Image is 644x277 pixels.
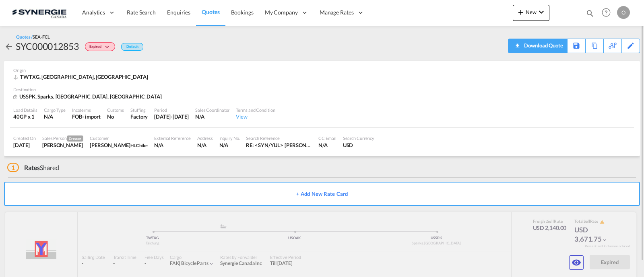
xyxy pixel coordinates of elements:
span: 1 [7,163,19,172]
div: Destination [13,86,631,92]
div: Quotes /SEA-FCL [16,34,50,40]
md-icon: icon-chevron-down [537,7,546,17]
div: Download Quote [512,39,563,52]
span: Manage Rates [320,8,354,16]
div: Address [197,135,213,141]
div: - import [82,113,101,120]
span: Rates [24,164,40,171]
md-icon: icon-eye [572,258,581,267]
div: Quote PDF is not available at this time [512,39,563,52]
div: Period [154,107,189,113]
div: Inquiry No. [219,135,240,141]
div: N/A [318,142,336,149]
span: Expired [89,44,103,52]
div: Customs [107,107,124,113]
div: O [617,6,630,19]
span: SEA-FCL [33,34,50,39]
div: N/A [154,142,191,149]
button: icon-eye [569,255,584,270]
button: icon-plus 400-fgNewicon-chevron-down [513,5,549,21]
div: Default [121,43,143,51]
div: 1 Aug 2025 [154,113,189,120]
div: Change Status Here [85,42,115,51]
div: Incoterms [72,107,101,113]
div: USSPK, Sparks, NV, Americas [13,93,164,101]
div: Change Status Here [79,40,117,53]
div: 2 Jul 2025 [13,142,36,149]
span: New [516,9,546,15]
div: Sales Coordinator [195,107,229,113]
div: Help [599,6,617,20]
img: 1f56c880d42311ef80fc7dca854c8e59.png [12,4,66,22]
div: N/A [44,113,66,120]
div: Stuffing [130,107,148,113]
div: Customer [90,135,148,141]
div: Sales Person [42,135,83,142]
div: Karen Mercier [42,142,83,149]
div: Shared [7,163,59,172]
div: CC Email [318,135,336,141]
div: SYC000012853 [16,40,79,53]
div: icon-magnify [586,9,594,21]
span: Rate Search [127,9,156,16]
div: FOB [72,113,82,120]
div: Factory Stuffing [130,113,148,120]
div: External Reference [154,135,191,141]
div: Hala Laalj [90,142,148,149]
div: N/A [219,142,240,149]
md-icon: icon-magnify [586,9,594,18]
div: icon-arrow-left [4,40,16,53]
div: Load Details [13,107,37,113]
span: TWTXG, [GEOGRAPHIC_DATA], [GEOGRAPHIC_DATA] [20,74,148,80]
div: No [107,113,124,120]
div: N/A [195,113,229,120]
md-icon: icon-arrow-left [4,42,14,51]
div: Save As Template [568,39,585,53]
md-icon: icon-chevron-down [103,45,113,49]
md-icon: icon-plus 400-fg [516,7,526,17]
span: Help [599,6,613,19]
div: View [236,113,275,120]
span: Bookings [231,9,254,16]
div: Search Reference [246,135,312,141]
span: HLC bike [130,143,148,148]
span: Creator [67,135,83,142]
div: Created On [13,135,36,141]
div: Download Quote [522,39,563,52]
button: + Add New Rate Card [4,182,640,206]
md-icon: icon-download [512,40,522,46]
div: RE: <SYN/YUL> 愛地雅 S/ IDEAL - C/Hawley LLC - FOB Taichung to Sparks // PO: H079658, H079659, H0797... [246,142,312,149]
div: Cargo Type [44,107,66,113]
div: 40GP x 1 [13,113,37,120]
div: Terms and Condition [236,107,275,113]
div: TWTXG, Taichung, Asia Pacific [13,73,150,80]
span: Analytics [82,8,105,16]
div: Origin [13,67,631,73]
div: Search Currency [343,135,375,141]
span: Quotes [202,8,219,15]
span: My Company [265,8,298,16]
div: USD [343,142,375,149]
div: N/A [197,142,213,149]
span: Enquiries [167,9,190,16]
